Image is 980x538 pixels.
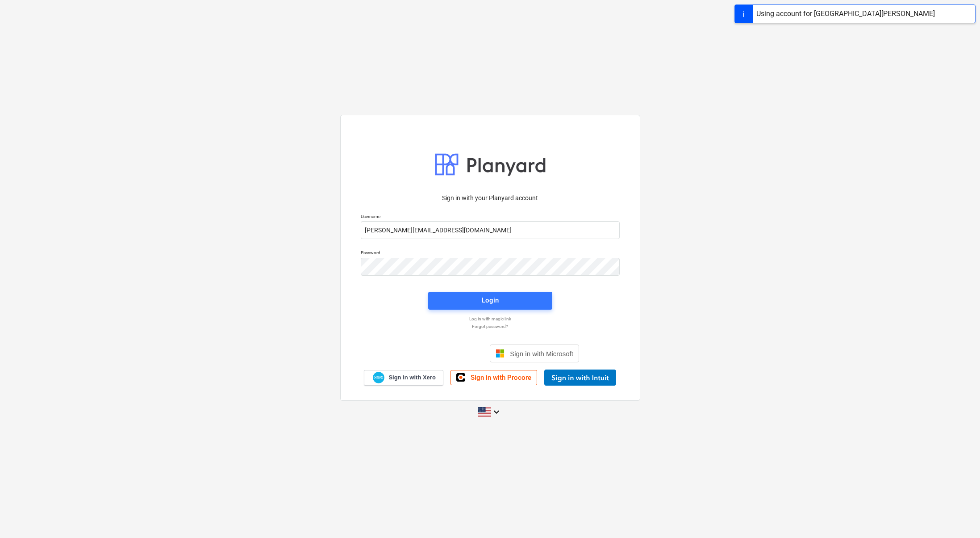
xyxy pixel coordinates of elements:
[396,344,487,363] iframe: Sign in with Google Button
[756,8,935,19] div: Using account for [GEOGRAPHIC_DATA][PERSON_NAME]
[373,372,384,384] img: Xero logo
[361,221,620,239] input: Username
[364,370,443,386] a: Sign in with Xero
[356,316,624,322] a: Log in with magic link
[356,324,624,329] a: Forgot password?
[510,350,573,357] span: Sign in with Microsoft
[491,407,502,417] i: keyboard_arrow_down
[450,370,537,385] a: Sign in with Procore
[482,294,499,306] div: Login
[361,193,620,203] p: Sign in with your Planyard account
[388,374,435,382] span: Sign in with Xero
[496,349,505,358] img: Microsoft logo
[471,374,531,382] span: Sign in with Procore
[361,250,620,257] p: Password
[428,292,552,310] button: Login
[361,214,620,221] p: Username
